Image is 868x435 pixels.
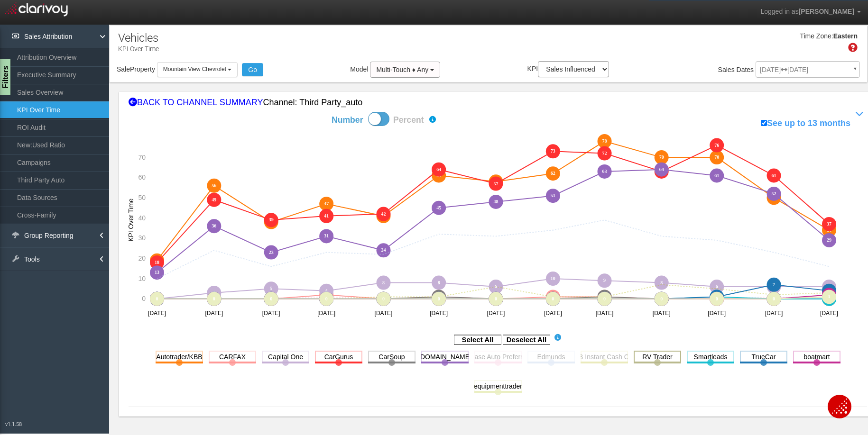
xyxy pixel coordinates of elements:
text: 6 [716,284,718,290]
text: 70 [138,154,146,161]
text: 1 [828,294,831,299]
text: 58 [493,179,498,184]
div: BACK TO CHANNEL SUMMARY [129,97,867,109]
text: 64 [659,167,664,172]
text: 2 [828,292,831,298]
label: KPI [527,61,609,77]
text: 13 [155,270,159,275]
input: See up to 13 months [761,120,767,126]
div: Eastern [833,32,858,41]
text: 6 [495,284,497,290]
text: 0 [603,296,606,301]
text: 72 [602,151,607,156]
text: [DATE] [653,310,671,317]
text: 39 [269,217,274,223]
text: 52 [772,191,776,196]
text: 10 [138,275,146,282]
select: KPI [538,61,609,77]
text: 0 [213,296,215,301]
text: 70 [659,155,664,160]
text: 64 [436,167,441,172]
text: 6 [828,284,831,290]
text: 31 [324,234,329,239]
text: 29 [827,237,831,243]
a: Logged in as[PERSON_NAME] [753,0,868,23]
button: Go [242,63,263,76]
text: 61 [772,173,776,178]
text: 0 [660,296,663,301]
text: 3 [213,290,215,295]
text: [DATE] [375,310,393,317]
text: [DATE] [708,310,726,317]
text: 1 [716,294,718,299]
text: 63 [659,169,664,174]
span: Channel: third party_auto [263,98,362,107]
text: [DATE] [148,310,166,317]
text: 41 [381,213,386,218]
text: 42 [381,211,386,217]
text: 36 [212,224,216,229]
text: 51 [551,193,555,199]
text: 45 [436,205,441,210]
p: KPI Over Time [118,41,159,54]
span: Dates [737,66,754,73]
text: 50 [772,195,776,200]
text: 47 [324,201,329,207]
div: Time Zone: [796,32,833,41]
span: Logged in as [760,8,798,15]
text: [DATE] [487,310,505,317]
text: 0 [552,296,554,301]
text: 57 [493,181,498,186]
text: 10 [551,276,555,281]
text: 23 [269,250,274,255]
label: See up to 13 months [761,118,850,130]
text: 73 [551,149,555,154]
text: 8 [438,280,440,285]
span: [PERSON_NAME] [799,8,854,15]
text: [DATE] [765,310,783,317]
text: 20 [138,254,146,262]
text: [DATE] [317,310,335,317]
text: 2 [325,292,328,298]
text: 1 [438,294,440,299]
text: 0 [382,296,385,301]
span: Multi-Touch ♦ Any [376,66,428,73]
text: 62 [551,171,555,176]
text: 18 [155,260,159,265]
text: [DATE] [430,310,448,317]
text: 40 [138,214,146,222]
text: [DATE] [544,310,562,317]
text: 8 [382,280,385,285]
text: [DATE] [262,310,280,317]
text: 61 [714,173,719,178]
text: 0 [495,296,497,301]
text: 24 [381,248,386,253]
text: 6 [773,284,775,290]
text: 1 [603,294,606,299]
text: [DATE] [205,310,223,317]
text: 34 [827,227,831,233]
text: 0 [325,296,328,301]
text: 19 [155,258,159,263]
text: 56 [212,183,216,188]
text: [DATE] [820,310,838,317]
text: 37 [827,221,831,227]
i: Show / Hide Performance Chart [853,107,867,121]
text: 0 [828,296,831,301]
text: 4 [325,288,328,293]
text: 9 [603,278,606,283]
text: 49 [212,197,216,202]
span: Mountain View Chevrolet [163,66,226,72]
span: Sale [117,65,130,73]
text: 48 [493,199,498,204]
text: 1 [552,294,554,299]
text: 50 [138,194,146,201]
text: 0 [438,296,440,301]
text: 4 [828,288,831,293]
text: 61 [436,173,441,178]
text: 41 [324,213,329,218]
text: 7 [773,282,775,287]
button: Mountain View Chevrolet [157,62,238,77]
text: 30 [138,235,146,242]
text: KPI Over Time [127,199,135,242]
